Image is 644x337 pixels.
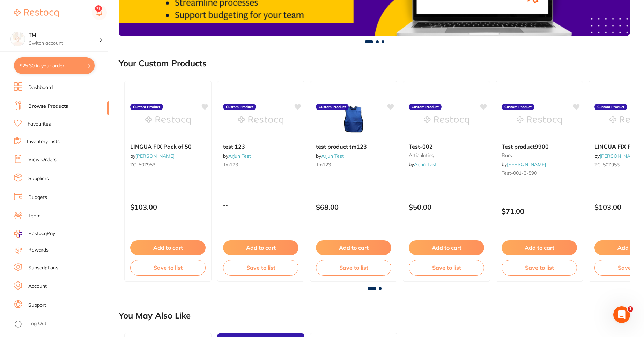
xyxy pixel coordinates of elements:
img: Restocq Logo [14,9,59,17]
span: by [316,153,344,159]
a: Dashboard [28,84,53,91]
button: Save to list [409,260,484,275]
label: Custom Product [594,104,627,111]
p: $68.00 [316,203,391,211]
a: Subscriptions [28,264,58,271]
h2: Your Custom Products [119,59,207,68]
img: Test-002 [424,103,469,138]
a: [PERSON_NAME] [507,161,546,167]
p: $50.00 [409,203,484,211]
a: RestocqPay [14,230,55,238]
a: View Orders [28,156,57,163]
a: Log Out [28,320,46,327]
a: Browse Products [28,103,68,110]
a: Arjun Test [321,153,344,159]
button: Save to list [316,260,391,275]
button: Add to cart [502,240,577,255]
a: Rewards [28,247,49,254]
button: Add to cart [223,240,298,255]
span: by [594,153,639,159]
p: Switch account [29,40,99,47]
small: tm123 [223,162,298,167]
b: Test product9900 [502,143,577,150]
iframe: Intercom live chat [613,306,630,323]
button: Add to cart [316,240,391,255]
button: $25.30 in your order [14,57,95,74]
img: test product tm123 [331,103,376,138]
div: -- [217,202,304,208]
a: Suppliers [28,175,49,182]
b: test product tm123 [316,143,391,150]
a: Favourites [28,121,51,128]
label: Custom Product [502,104,534,111]
a: Budgets [28,194,47,201]
a: Arjun Test [414,161,437,167]
p: $71.00 [502,207,577,215]
small: ZC-50Z953 [130,162,206,167]
img: RestocqPay [14,230,22,238]
a: [PERSON_NAME] [600,153,639,159]
img: Test product9900 [517,103,562,138]
small: tm123 [316,162,391,167]
button: Save to list [502,260,577,275]
a: Account [28,283,47,290]
label: Custom Product [409,104,442,111]
label: Custom Product [223,104,256,111]
a: [PERSON_NAME] [135,153,175,159]
b: Test-002 [409,143,484,150]
a: Support [28,302,46,309]
a: Team [28,212,40,219]
span: 1 [628,306,633,312]
img: LINGUA FIX Pack of 50 [145,103,191,138]
button: Save to list [223,260,298,275]
span: by [502,161,546,167]
span: RestocqPay [28,230,55,237]
a: Restocq Logo [14,5,59,21]
span: by [409,161,437,167]
small: test-001-3-590 [502,170,577,176]
span: by [223,153,251,159]
b: test 123 [223,143,298,150]
label: Custom Product [130,104,163,111]
button: Save to list [130,260,206,275]
label: Custom Product [316,104,349,111]
p: $103.00 [130,203,206,211]
h4: TM [29,32,99,39]
small: burs [502,152,577,158]
img: test 123 [238,103,283,138]
a: Inventory Lists [27,138,60,145]
img: TM [11,32,25,46]
button: Add to cart [409,240,484,255]
h2: You May Also Like [119,311,191,321]
a: Arjun Test [228,153,251,159]
b: LINGUA FIX Pack of 50 [130,143,206,150]
small: articulating [409,152,484,158]
button: Add to cart [130,240,206,255]
button: Log Out [14,319,106,330]
span: by [130,153,175,159]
